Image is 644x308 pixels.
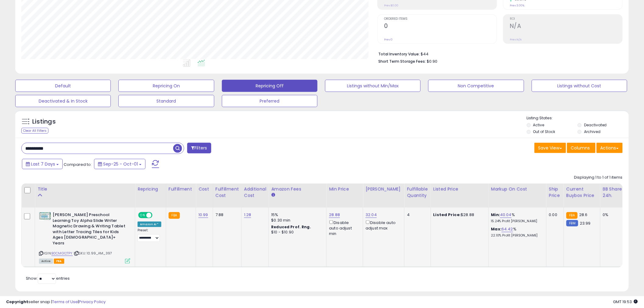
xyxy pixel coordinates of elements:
button: Last 7 Days [22,159,63,169]
h2: 0 [384,23,497,31]
span: OFF [152,213,161,218]
p: Listing States: [527,115,629,121]
div: Fulfillment Cost [215,186,239,199]
span: 28.6 [579,212,588,218]
button: Listings without Cost [532,80,627,92]
div: 0% [603,212,623,218]
a: 40.04 [500,212,512,218]
div: Fulfillable Quantity [407,186,428,199]
span: Compared to: [64,162,92,167]
strong: Copyright [6,299,28,305]
div: $10 - $10.90 [271,230,322,235]
h5: Listings [32,117,56,126]
span: Ordered Items [384,17,497,21]
span: 2025-10-12 19:53 GMT [613,299,638,305]
button: Sep-25 - Oct-01 [94,159,145,169]
h2: N/A [510,23,622,31]
b: Min: [491,212,500,218]
span: ROI [510,17,622,21]
a: 32.04 [366,212,377,218]
div: Additional Cost [244,186,266,199]
span: Last 7 Days [31,161,55,167]
button: Standard [118,95,214,107]
a: 64.42 [502,226,513,232]
small: FBM [566,220,578,226]
div: Amazon AI * [138,222,161,227]
div: Cost [198,186,210,192]
button: Filters [187,143,211,153]
button: Preferred [222,95,317,107]
div: Amazon Fees [271,186,324,192]
div: Clear All Filters [21,128,48,134]
div: 0.00 [549,212,559,218]
div: Markup on Cost [491,186,544,192]
button: Repricing Off [222,80,317,92]
div: 15% [271,212,322,218]
a: Terms of Use [52,299,78,305]
div: Preset: [138,228,161,242]
button: Actions [597,143,623,153]
span: Sep-25 - Oct-01 [103,161,138,167]
div: ASIN: [39,212,130,263]
button: Deactivated & In Stock [15,95,111,107]
label: Out of Stock [533,129,555,134]
span: All listings currently available for purchase on Amazon [39,259,53,264]
b: Max: [491,226,502,232]
button: Default [15,80,111,92]
b: Total Inventory Value: [378,51,420,57]
span: Columns [571,145,590,151]
div: Ship Price [549,186,561,199]
small: Prev: N/A [510,38,522,41]
div: % [491,226,542,238]
div: Disable auto adjust max [366,219,400,231]
small: Prev: 0 [384,38,393,41]
a: B0CMG12TPY [51,251,73,256]
b: [PERSON_NAME] Preschool Learning Toy Alpha Slide Writer Magnetic Drawing & Writing Tablet with Le... [53,212,127,247]
b: Short Term Storage Fees: [378,59,426,64]
div: Min Price [329,186,360,192]
div: Title [37,186,132,192]
button: Non Competitive [428,80,524,92]
span: 23.99 [580,220,591,226]
div: Repricing [138,186,163,192]
label: Archived [584,129,600,134]
li: $44 [378,50,618,57]
div: 7.88 [215,212,237,218]
button: Listings without Min/Max [325,80,421,92]
button: Save View [534,143,566,153]
b: Listed Price: [433,212,461,218]
div: Listed Price [433,186,486,192]
div: BB Share 24h. [603,186,625,199]
div: 4 [407,212,426,218]
span: FBA [54,259,64,264]
a: Privacy Policy [79,299,106,305]
p: 15.24% Profit [PERSON_NAME] [491,219,542,223]
b: Reduced Prof. Rng. [271,224,311,229]
label: Active [533,122,544,128]
small: FBA [169,212,180,219]
div: Current Buybox Price [566,186,598,199]
small: FBA [566,212,578,219]
button: Repricing On [118,80,214,92]
div: % [491,212,542,223]
a: 28.88 [329,212,340,218]
div: seller snap | | [6,299,106,305]
p: 22.10% Profit [PERSON_NAME] [491,233,542,238]
label: Deactivated [584,122,607,128]
a: 10.99 [198,212,208,218]
div: Fulfillment [169,186,193,192]
small: Prev: $0.00 [384,4,398,7]
span: | SKU: 10.99_AM_397 [74,251,112,256]
div: $0.30 min [271,218,322,223]
div: Disable auto adjust min [329,219,358,236]
div: Displaying 1 to 1 of 1 items [574,175,623,180]
img: 51Ni0b1jR1L._SL40_.jpg [39,212,51,221]
span: Show: entries [26,275,70,281]
th: The percentage added to the cost of goods (COGS) that forms the calculator for Min & Max prices. [488,184,546,208]
button: Columns [567,143,596,153]
span: $0.90 [427,58,437,64]
div: $28.88 [433,212,484,218]
small: Amazon Fees. [271,192,275,198]
span: ON [139,213,146,218]
div: [PERSON_NAME] [366,186,402,192]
